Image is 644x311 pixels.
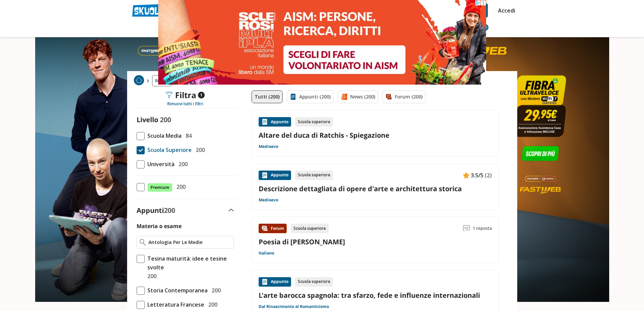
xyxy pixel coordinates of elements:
a: News (200) [338,90,378,103]
a: Poesia di [PERSON_NAME] [259,237,345,246]
img: Home [134,75,144,85]
a: Dal Rinascimento al Romanticismo [259,304,329,309]
span: 200 [160,115,171,124]
span: 200 [206,300,217,309]
a: Descrizione dettagliata di opere d'arte e architettura storica [259,184,492,193]
img: Appunti filtro contenuto [290,93,296,100]
a: Appunti (200) [287,90,334,103]
img: Appunti contenuto [261,279,268,285]
div: Scuola superiore [291,224,329,233]
a: Altare del duca di Ratchis - Spiegazione [259,131,492,140]
div: Rimuovi tutti i filtri [134,101,237,107]
span: 1 [198,92,205,98]
span: 200 [193,146,205,154]
a: Italiano [259,250,274,256]
a: Tutti (200) [252,90,283,103]
span: 200 [209,286,221,295]
div: Appunto [259,171,291,180]
span: Scuola Superiore [145,146,192,154]
div: Scuola superiore [295,277,333,287]
span: Scuola Media [145,131,182,140]
label: Appunti [137,206,175,215]
a: Ricerca [152,75,172,86]
img: Apri e chiudi sezione [229,209,234,212]
a: Accedi [498,3,512,18]
span: Università [145,160,174,169]
span: 200 [176,160,188,169]
span: 200 [174,182,186,191]
a: Medioevo [259,197,278,203]
span: Tesina maturità: idee e tesine svolte [145,254,234,272]
a: Forum (200) [382,90,426,103]
div: Scuola superiore [295,117,333,127]
span: 84 [183,131,192,140]
div: Appunto [259,117,291,127]
a: L'arte barocca spagnola: tra sfarzo, fede e influenze internazionali [259,291,492,300]
span: 1 risposta [473,224,492,233]
span: Premium [147,183,172,192]
img: Ricerca materia o esame [140,239,146,246]
input: Ricerca materia o esame [148,239,231,246]
img: Appunti contenuto [261,118,268,125]
div: Scuola superiore [295,171,333,180]
a: Home [134,75,144,86]
img: Forum contenuto [261,225,268,232]
div: Forum [259,224,287,233]
label: Materia o esame [137,222,182,230]
span: 200 [145,272,157,281]
span: Letteratura Francese [145,300,204,309]
img: Commenti lettura [463,225,470,232]
span: 200 [164,206,175,215]
div: Filtra [166,90,205,100]
span: Storia Contemporanea [145,286,208,295]
img: Appunti contenuto [463,172,470,179]
img: Forum filtro contenuto [385,93,392,100]
span: (2) [485,171,492,180]
label: Livello [137,115,158,124]
img: Appunti contenuto [261,172,268,179]
a: Medioevo [259,144,278,149]
div: Appunto [259,277,291,287]
img: News filtro contenuto [341,93,348,100]
span: 3.5/5 [471,171,483,180]
img: Filtra filtri mobile [166,92,172,98]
